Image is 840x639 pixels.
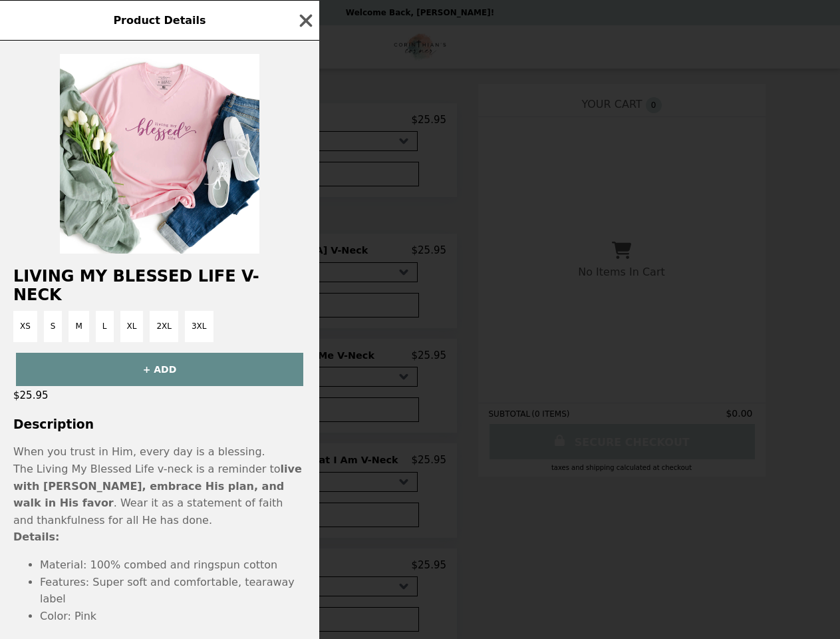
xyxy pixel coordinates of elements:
button: XS [13,311,37,342]
span: Product Details [113,14,206,27]
strong: Details: [13,531,59,543]
button: L [96,311,114,342]
li: Color: Pink [40,608,306,625]
p: The Living My Blessed Life v-neck is a reminder to . Wear it as a statement of faith and thankful... [13,461,306,529]
button: 3XL [185,311,213,342]
strong: live with [PERSON_NAME], embrace His plan, and walk in His favor [13,463,302,509]
li: Features: Super soft and comfortable, tearaway label [40,574,306,608]
img: XS [60,54,259,254]
button: XL [120,311,144,342]
button: M [69,311,88,342]
button: 2XL [150,311,178,342]
p: When you trust in Him, every day is a blessing. [13,443,306,461]
button: + ADD [16,353,303,386]
button: S [44,311,63,342]
li: Material: 100% combed and ringspun cotton [40,556,306,574]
